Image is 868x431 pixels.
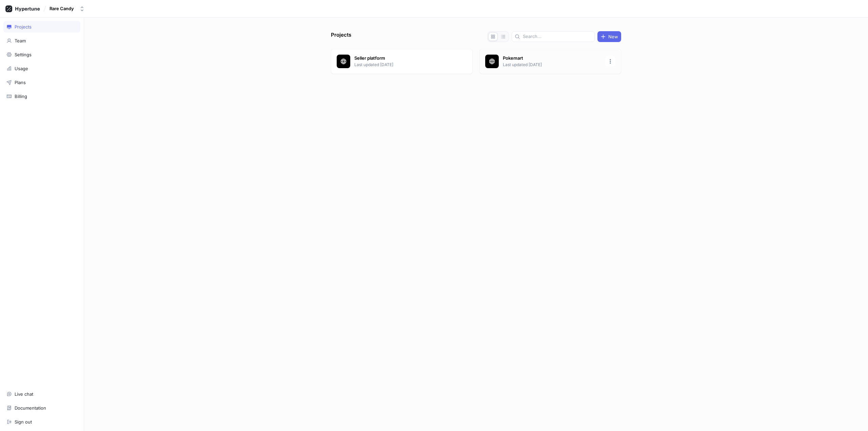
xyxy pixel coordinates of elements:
button: New [597,31,621,42]
div: Projects [15,24,32,30]
div: Rare Candy [50,6,74,12]
p: Last updated [DATE] [503,62,601,68]
p: Seller platform [354,55,453,62]
div: Live chat [15,391,33,397]
div: Sign out [15,419,32,425]
a: Usage [3,63,80,74]
a: Billing [3,91,80,102]
div: Plans [15,80,26,85]
p: Last updated [DATE] [354,62,453,68]
a: Team [3,35,80,46]
p: Pokemart [503,55,601,62]
input: Search... [523,33,592,40]
a: Settings [3,49,80,60]
a: Plans [3,77,80,88]
a: Documentation [3,402,80,414]
div: Billing [15,94,27,99]
div: Settings [15,52,32,57]
a: Projects [3,21,80,33]
p: Projects [331,31,351,42]
span: New [608,35,618,39]
div: Team [15,38,26,43]
button: Rare Candy [47,3,87,14]
div: Usage [15,66,28,71]
div: Documentation [15,405,46,411]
